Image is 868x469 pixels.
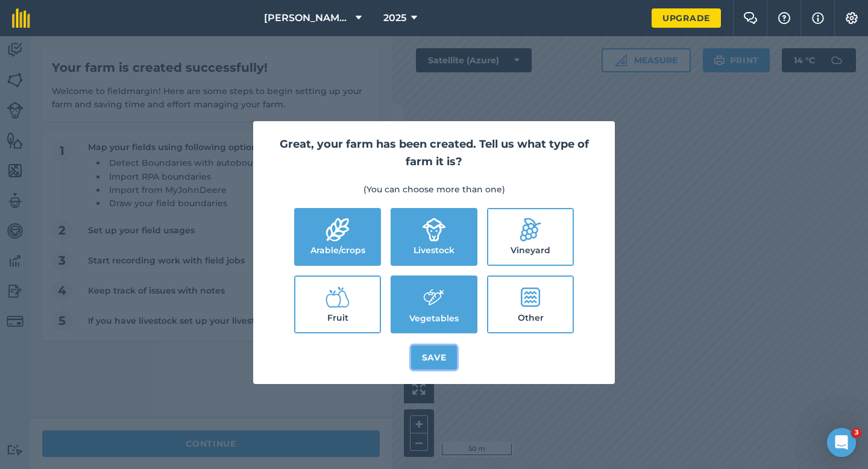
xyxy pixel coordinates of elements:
span: 2025 [383,11,406,25]
label: Other [488,277,573,332]
label: Livestock [392,209,476,265]
h2: Great, your farm has been created. Tell us what type of farm it is? [268,136,600,171]
img: Two speech bubbles overlapping with the left bubble in the forefront [743,12,758,24]
a: Upgrade [652,8,721,28]
label: Arable/crops [295,209,380,265]
label: Vineyard [488,209,573,265]
img: A question mark icon [777,12,791,24]
span: [PERSON_NAME] & Sons Farming LTD [264,11,351,25]
iframe: Intercom live chat [827,428,856,457]
span: 3 [852,428,861,438]
button: Save [411,345,458,370]
img: fieldmargin Logo [12,8,30,28]
label: Fruit [295,277,380,332]
img: A cog icon [844,12,859,24]
p: (You can choose more than one) [268,183,600,196]
label: Vegetables [392,277,476,332]
img: svg+xml;base64,PHN2ZyB4bWxucz0iaHR0cDovL3d3dy53My5vcmcvMjAwMC9zdmciIHdpZHRoPSIxNyIgaGVpZ2h0PSIxNy... [812,11,824,25]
